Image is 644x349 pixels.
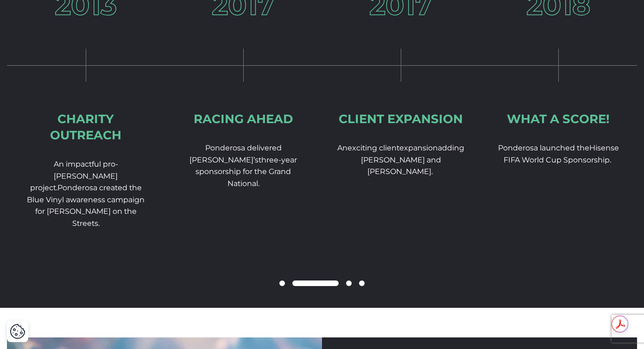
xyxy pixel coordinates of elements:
[10,324,25,339] img: Revisit consent button
[337,143,342,152] span: A
[347,143,352,152] span: e
[507,111,610,127] div: What a score!
[205,143,272,152] span: Ponderosa deliver
[27,183,145,204] span: Ponderosa created the Blue Vinyl awareness campaign
[339,111,463,127] div: Client expansion
[498,143,565,152] span: Ponderosa launch
[35,207,137,228] span: for [PERSON_NAME] on the Streets.
[342,143,347,152] span: n
[10,324,25,339] button: Cookie Settings
[565,143,575,152] span: ed
[399,143,438,152] span: expansion
[196,156,297,188] span: three-year sponsorship for the Grand National.
[438,143,464,152] span: adding
[272,143,282,152] span: ed
[30,160,118,192] span: An impactful pro-[PERSON_NAME] project.
[577,143,589,152] span: the
[189,156,259,164] span: [PERSON_NAME]’s
[361,156,441,176] span: [PERSON_NAME] and [PERSON_NAME].
[194,111,293,127] div: Racing ahead
[22,111,150,143] div: Charity Outreach
[352,143,377,152] span: xciting
[379,143,399,152] span: client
